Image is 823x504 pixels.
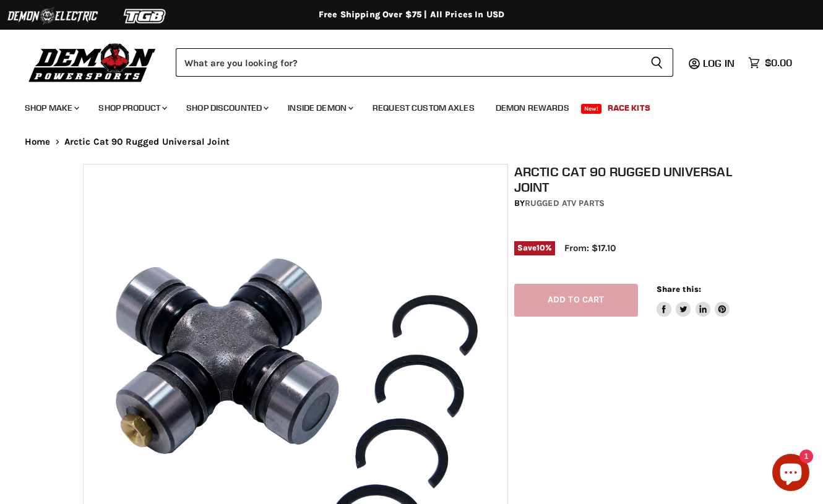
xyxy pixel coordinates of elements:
a: Rugged ATV Parts [525,198,605,208]
span: New! [581,104,602,114]
a: Shop Make [15,95,87,121]
a: Shop Product [89,95,175,121]
input: Search [176,48,640,77]
ul: Main menu [15,90,789,121]
a: Log in [697,58,742,69]
form: Product [176,48,673,77]
a: $0.00 [742,54,798,72]
a: Race Kits [598,95,660,121]
a: Demon Rewards [486,95,579,121]
button: Search [640,48,673,77]
img: Demon Powersports [25,40,160,84]
img: TGB Logo 2 [99,4,192,28]
a: Shop Discounted [177,95,276,121]
inbox-online-store-chat: Shopify online store chat [769,454,813,494]
img: Demon Electric Logo 2 [6,4,99,28]
div: by [514,197,746,210]
a: Inside Demon [278,95,361,121]
span: Arctic Cat 90 Rugged Universal Joint [64,137,230,147]
span: Save % [514,241,555,255]
h1: Arctic Cat 90 Rugged Universal Joint [514,164,746,195]
span: From: $17.10 [564,242,616,254]
a: Home [25,137,51,147]
span: $0.00 [765,57,792,69]
span: 10 [536,243,545,252]
a: Request Custom Axles [363,95,484,121]
span: Share this: [657,284,701,294]
aside: Share this: [657,284,730,317]
span: Log in [703,57,735,69]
